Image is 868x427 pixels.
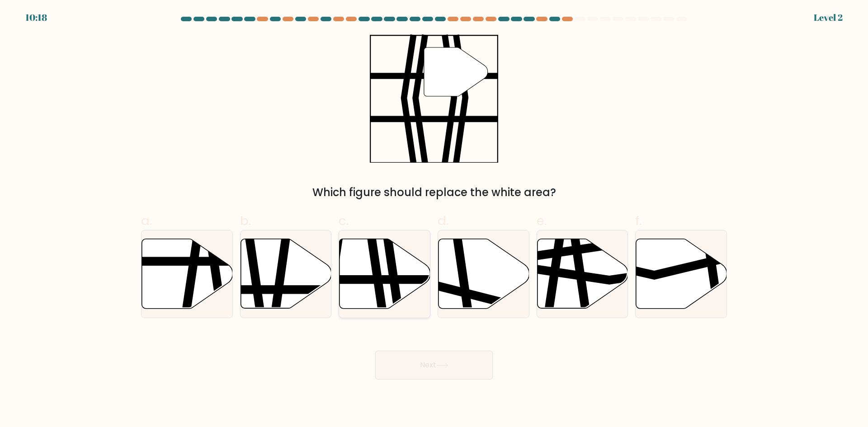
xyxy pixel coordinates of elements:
span: d. [438,212,448,230]
g: " [424,47,488,96]
span: e. [537,212,547,230]
div: Which figure should replace the white area? [146,184,722,201]
span: b. [240,212,251,230]
span: f. [635,212,642,230]
button: Next [375,351,493,380]
span: a. [141,212,152,230]
div: 10:18 [25,11,47,24]
div: Level 2 [814,11,843,24]
span: c. [339,212,349,230]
